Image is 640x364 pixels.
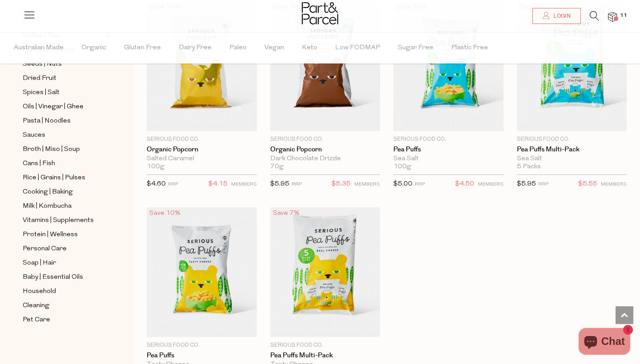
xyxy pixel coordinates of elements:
img: Organic Popcorn [270,1,380,131]
div: Sea Salt [393,155,504,163]
span: Gluten Free [124,32,161,63]
img: Pea Puffs [147,207,257,337]
a: Pasta | Noodles [23,115,104,127]
a: Organic Popcorn [147,146,257,154]
div: Sea Salt [517,155,627,163]
span: Pet Care [23,315,50,325]
a: Vitamins | Supplements [23,215,104,226]
a: Oils | Vinegar | Ghee [23,101,104,112]
p: Serious Food Co. [270,341,380,349]
a: Household [23,286,104,297]
span: $5.00 [393,181,412,187]
a: Milk | Kombucha [23,201,104,212]
small: MEMBERS [478,182,504,187]
img: Pea Puffs Multi-Pack [517,1,627,131]
a: Organic Popcorn [270,146,380,154]
p: Serious Food Co. [517,135,627,143]
p: Serious Food Co. [147,341,257,349]
span: Keto [302,32,317,63]
small: RRP [415,182,425,187]
div: Save 7% [270,207,302,219]
span: Protein | Wellness [23,229,78,240]
span: Cooking | Baking [23,187,73,198]
a: Soap | Hair [23,257,104,269]
a: Personal Care [23,243,104,254]
small: MEMBERS [601,182,627,187]
span: Paleo [229,32,247,63]
a: Cans | Fish [23,158,104,169]
a: Broth | Miso | Soup [23,144,104,155]
span: Broth | Miso | Soup [23,144,80,155]
span: Organic [81,32,106,63]
a: Pea Puffs Multi-Pack [517,146,627,154]
a: Rice | Grains | Pulses [23,172,104,183]
small: MEMBERS [231,182,257,187]
a: Baby | Essential Oils [23,272,104,283]
a: Sauces [23,130,104,141]
a: Pea Puffs [147,352,257,360]
span: Soap | Hair [23,258,56,269]
div: Salted Caramel [147,155,257,163]
span: Sauces [23,130,45,141]
span: Personal Care [23,244,67,254]
img: Pea Puffs Multi-Pack [270,207,380,337]
a: Spices | Salt [23,87,104,98]
p: Serious Food Co. [393,135,504,143]
small: RRP [538,182,548,187]
small: MEMBERS [354,182,380,187]
a: Seeds | Nuts [23,59,104,70]
a: Pet Care [23,314,104,325]
span: Plastic Free [451,32,488,63]
span: Dairy Free [179,32,212,63]
span: $5.35 [332,178,351,190]
span: Oils | Vinegar | Ghee [23,102,84,112]
span: $5.55 [578,178,597,190]
span: Baby | Essential Oils [23,272,83,283]
inbox-online-store-chat: Shopify online store chat [576,328,633,357]
a: Cleaning [23,300,104,311]
span: 11 [618,12,629,20]
span: Dried Fruit [23,73,56,84]
span: Login [551,12,571,20]
span: Vegan [264,32,284,63]
a: Pea Puffs [393,146,504,154]
span: Household [23,286,56,297]
a: Dried Fruit [23,73,104,84]
span: 100g [393,163,411,171]
span: Pasta | Noodles [23,116,71,127]
span: Milk | Kombucha [23,201,72,212]
span: $4.15 [208,178,228,190]
a: Cooking | Baking [23,186,104,198]
span: $5.95 [270,181,289,187]
div: Save 10% [147,207,183,219]
span: $5.95 [517,181,536,187]
img: Pea Puffs [393,1,504,131]
span: Spices | Salt [23,87,60,98]
span: $4.60 [147,181,166,187]
span: Cleaning [23,301,49,311]
a: 11 [608,12,617,21]
span: Rice | Grains | Pulses [23,173,85,183]
span: 100g [147,163,164,171]
span: Sugar Free [398,32,433,63]
span: 70g [270,163,284,171]
a: Protein | Wellness [23,229,104,240]
span: Low FODMAP [335,32,380,63]
span: Vitamins | Supplements [23,215,94,226]
div: Dark Chocolate Drizzle [270,155,380,163]
img: Part&Parcel [302,2,338,24]
a: Login [532,8,581,24]
img: Organic Popcorn [147,1,257,131]
span: $4.50 [455,178,474,190]
small: RRP [168,182,178,187]
a: Pea Puffs Multi-Pack [270,352,380,360]
span: 5 Packs [517,163,541,171]
small: RRP [292,182,302,187]
span: Australian Made [14,32,64,63]
span: Cans | Fish [23,158,55,169]
p: Serious Food Co. [147,135,257,143]
span: Seeds | Nuts [23,59,62,70]
p: Serious Food Co. [270,135,380,143]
